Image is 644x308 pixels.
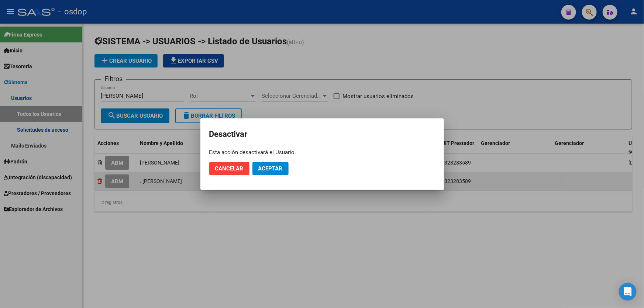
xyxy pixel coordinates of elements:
button: Aceptar [252,162,289,175]
span: Aceptar [258,165,283,172]
span: Cancelar [215,165,244,172]
h2: Desactivar [209,127,435,141]
button: Cancelar [209,162,249,175]
div: Open Intercom Messenger [619,283,637,301]
div: Esta acción desactivará el Usuario. [209,149,435,156]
